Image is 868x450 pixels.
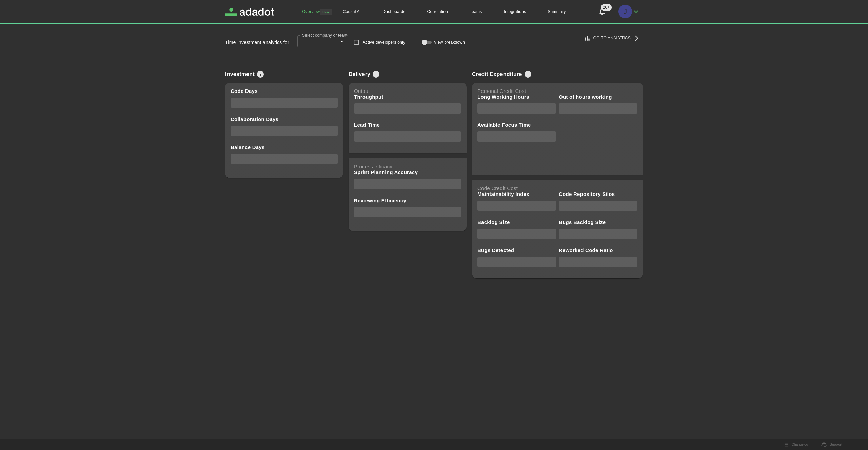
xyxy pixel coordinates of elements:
[349,71,370,77] p: Delivery
[302,32,862,38] label: Select company or team
[255,68,266,80] button: View info on metrics
[477,191,529,197] p: Maintainability Index
[594,3,610,20] button: Notifications
[477,219,510,225] p: Backlog Size
[583,33,643,44] a: Go to Analytics
[559,247,613,253] p: Reworked Code Ratio
[616,3,643,20] button: j
[225,8,274,16] a: Adadot Homepage
[780,439,812,450] button: Changelog
[559,191,615,197] p: Code Repository Silos
[225,40,289,45] p: Time Investment analytics for
[225,71,255,77] p: Investment
[354,122,380,128] p: Lead Time
[601,4,612,11] span: 20+
[231,116,278,122] p: Collaboration Days
[559,219,606,225] p: Bugs Backlog Size
[477,185,637,191] p: Code Credit Cost
[477,94,529,100] p: Long Working Hours
[354,94,383,100] p: Throughput
[354,169,418,175] p: Sprint Planning Accuracy
[477,122,531,128] p: Available Focus Time
[354,88,461,94] p: Output
[354,198,406,203] p: Reviewing Efficiency
[350,36,363,49] span: Developers only
[477,88,637,94] p: Personal Credit Cost
[350,35,411,49] label: As developers are regarded the ones that did at least one commit 10% of the working days of the p...
[363,39,406,45] p: Active developers only
[434,39,465,45] p: View breakdown
[231,144,265,150] p: Balance Days
[618,5,632,18] div: j
[559,94,612,100] p: Out of hours working
[472,71,522,77] p: Credit Expenditure
[231,88,258,94] p: Code Days
[817,439,846,450] a: Support
[477,247,514,253] p: Bugs Detected
[522,68,534,80] button: View info on metrics
[420,38,429,46] span: controlled
[370,68,382,80] button: View info on metrics
[354,164,461,169] p: Process efficacy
